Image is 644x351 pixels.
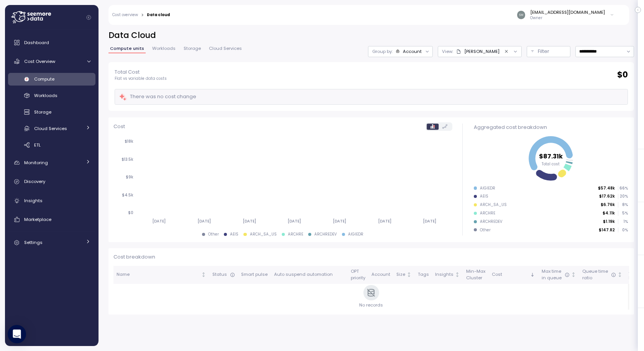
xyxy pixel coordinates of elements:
[230,232,238,237] div: AEIS
[480,194,488,199] div: AEIS
[530,9,605,15] div: [EMAIL_ADDRESS][DOMAIN_NAME]
[113,253,629,261] p: Cost breakdown
[418,271,429,278] div: Tags
[34,142,41,148] span: ETL
[480,227,491,233] div: Other
[108,30,634,41] h2: Data Cloud
[152,46,176,51] span: Workloads
[8,235,95,250] a: Settings
[8,174,95,190] a: Discovery
[8,138,95,151] a: ETL
[8,155,95,170] a: Monitoring
[423,219,436,224] tspan: [DATE]
[542,161,560,166] tspan: Total cost
[314,232,337,237] div: ARCHREDEV
[24,160,48,166] span: Monitoring
[371,271,390,278] div: Account
[147,13,170,17] div: Data cloud
[599,227,615,233] p: $147.82
[474,124,628,131] div: Aggregated cost breakdown
[618,219,628,224] p: 1 %
[128,211,133,216] tspan: $0
[24,239,43,246] span: Settings
[396,271,405,278] div: Size
[333,219,346,224] tspan: [DATE]
[8,106,95,119] a: Storage
[34,92,58,99] span: Workloads
[348,232,363,237] div: AIGIEDR
[241,271,268,278] div: Smart pulse
[530,272,535,277] div: Sorted descending
[8,73,95,86] a: Compute
[117,271,200,278] div: Name
[274,271,345,278] div: Auto suspend automation
[208,232,219,237] div: Other
[442,48,453,54] p: View:
[378,219,391,224] tspan: [DATE]
[122,193,133,198] tspan: $4.5k
[435,271,453,278] div: Insights
[115,68,167,76] p: Total Cost
[618,186,628,191] p: 66 %
[480,186,495,191] div: AIGIEDR
[122,157,133,162] tspan: $13.5k
[113,123,125,130] p: Cost
[492,271,529,278] div: Cost
[539,152,563,160] tspan: $87.31k
[34,76,54,82] span: Compute
[480,219,503,224] div: ARCHREDEV
[201,272,206,277] div: Not sorted
[432,266,463,284] th: InsightsNot sorted
[372,48,393,54] p: Group by:
[618,211,628,216] p: 5 %
[582,268,616,282] div: Queue time ratio
[34,125,67,132] span: Cloud Services
[530,15,605,21] p: Owner
[489,266,539,284] th: CostSorted descending
[288,232,303,237] div: ARCHRE
[603,219,615,224] p: $1.19k
[598,186,615,191] p: $57.48k
[8,325,26,343] div: Open Intercom Messenger
[113,266,209,284] th: NameNot sorted
[480,211,495,216] div: ARCHRE
[456,48,499,54] div: [PERSON_NAME]
[141,13,144,18] div: >
[538,48,549,55] p: Filter
[618,227,628,233] p: 0 %
[209,46,242,51] span: Cloud Services
[112,13,138,17] a: Cost overview
[8,212,95,227] a: Marketplace
[618,194,628,199] p: 20 %
[8,193,95,208] a: Insights
[24,178,45,185] span: Discovery
[212,271,235,278] div: Status
[84,15,94,20] button: Collapse navigation
[125,139,133,144] tspan: $18k
[599,194,615,199] p: $17.62k
[403,48,422,54] div: Account
[571,272,576,277] div: Not sorted
[601,202,615,208] p: $6.76k
[8,89,95,102] a: Workloads
[8,122,95,135] a: Cloud Services
[393,266,415,284] th: SizeNot sorted
[8,54,95,69] a: Cost Overview
[542,268,570,282] div: Max time in queue
[480,202,507,208] div: ARCH_SA_US
[406,272,412,277] div: Not sorted
[126,175,133,180] tspan: $9k
[466,268,485,282] div: Min-Max Cluster
[184,46,201,51] span: Storage
[197,219,211,224] tspan: [DATE]
[527,46,570,57] button: Filter
[351,268,365,282] div: OPT priority
[250,232,277,237] div: ARCH_SA_US
[110,46,144,51] span: Compute units
[152,219,166,224] tspan: [DATE]
[517,11,525,19] img: 8b38840e6dc05d7795a5b5428363ffcd
[503,48,510,55] button: Clear value
[617,272,623,277] div: Not sorted
[455,272,460,277] div: Not sorted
